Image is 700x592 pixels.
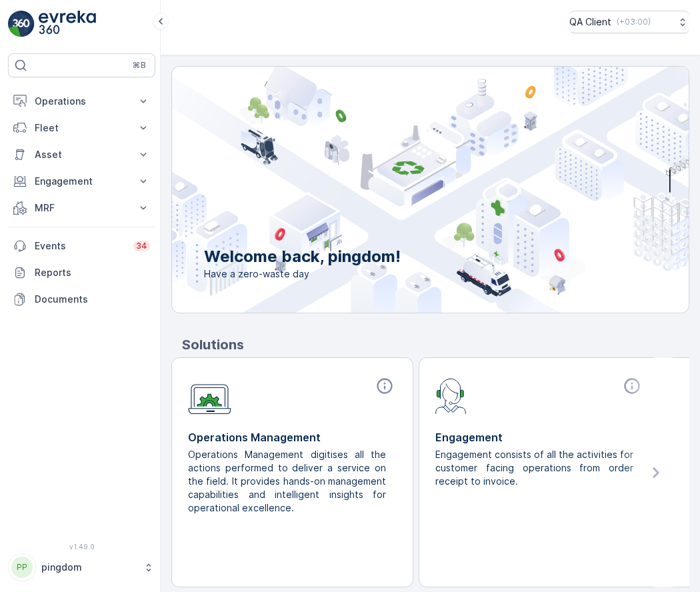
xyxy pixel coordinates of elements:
[35,239,125,253] p: Events
[133,60,146,71] p: ⌘B
[35,201,129,215] p: MRF
[112,67,689,313] img: city illustration
[8,11,35,37] img: logo
[8,233,155,259] a: Events34
[8,88,155,115] button: Operations
[188,429,397,445] p: Operations Management
[569,15,611,29] p: QA Client
[8,543,155,551] span: v 1.49.0
[11,557,33,578] div: PP
[8,141,155,168] button: Asset
[39,11,96,37] img: logo_light-DOdMpM7g.png
[35,121,129,135] p: Fleet
[8,553,155,581] button: PPpingdom
[435,429,644,445] p: Engagement
[35,95,129,108] p: Operations
[35,293,150,306] p: Documents
[8,286,155,313] a: Documents
[8,195,155,221] button: MRF
[35,148,129,161] p: Asset
[8,115,155,141] button: Fleet
[35,266,150,279] p: Reports
[188,377,231,415] img: module-icon
[41,561,137,574] p: pingdom
[435,448,633,488] p: Engagement consists of all the activities for customer facing operations from order receipt to in...
[182,335,689,355] p: Solutions
[8,168,155,195] button: Engagement
[8,259,155,286] a: Reports
[569,11,689,33] button: QA Client(+03:00)
[35,175,129,188] p: Engagement
[204,246,401,267] p: Welcome back, pingdom!
[435,377,467,414] img: module-icon
[188,448,386,515] p: Operations Management digitises all the actions performed to deliver a service on the field. It p...
[136,241,147,251] p: 34
[617,17,651,27] p: ( +03:00 )
[204,267,401,281] span: Have a zero-waste day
